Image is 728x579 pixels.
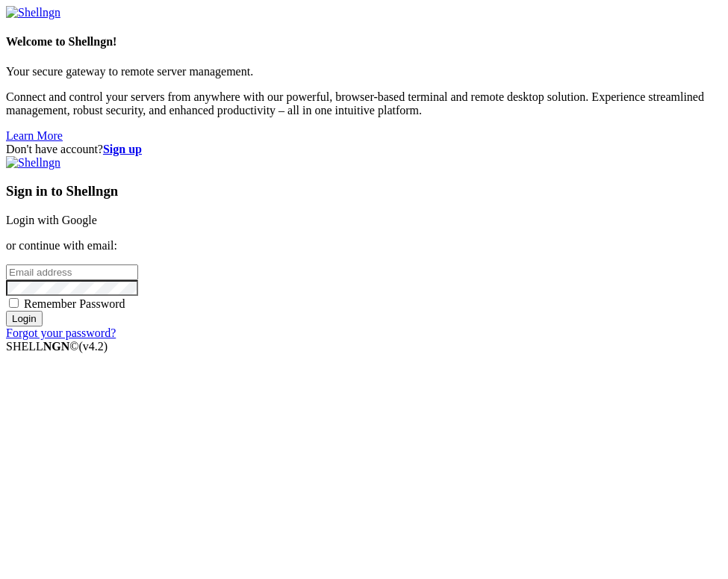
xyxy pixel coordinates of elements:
b: NGN [43,340,70,353]
input: Remember Password [9,298,19,308]
a: Sign up [103,143,142,155]
h4: Welcome to Shellngn! [6,35,722,49]
a: Forgot your password? [6,326,116,339]
span: SHELL © [6,340,108,353]
div: Don't have account? [6,143,722,156]
h3: Sign in to Shellngn [6,183,722,199]
p: Connect and control your servers from anywhere with our powerful, browser-based terminal and remo... [6,90,722,117]
input: Login [6,311,43,326]
p: or continue with email: [6,239,722,253]
span: Remember Password [24,297,125,310]
a: Login with Google [6,214,97,226]
span: 4.2.0 [79,340,108,353]
img: Shellngn [6,6,60,19]
a: Learn More [6,129,63,142]
img: Shellngn [6,156,60,170]
p: Your secure gateway to remote server management. [6,65,722,78]
input: Email address [6,264,138,280]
